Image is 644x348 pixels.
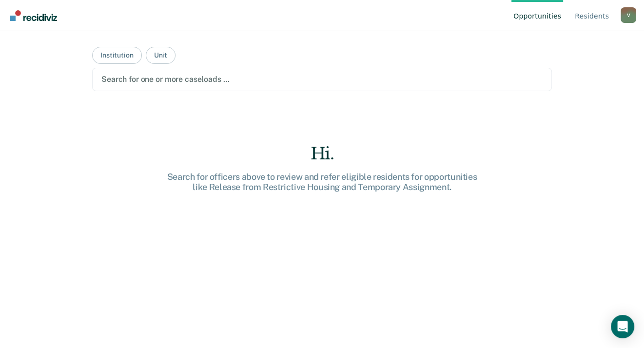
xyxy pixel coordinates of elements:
[611,315,634,338] div: Open Intercom Messenger
[166,172,478,193] div: Search for officers above to review and refer eligible residents for opportunities like Release f...
[10,10,57,21] img: Recidiviz
[92,47,141,64] button: Institution
[146,47,176,64] button: Unit
[621,7,636,23] button: Profile dropdown button
[621,7,636,23] div: V
[166,144,478,164] div: Hi.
